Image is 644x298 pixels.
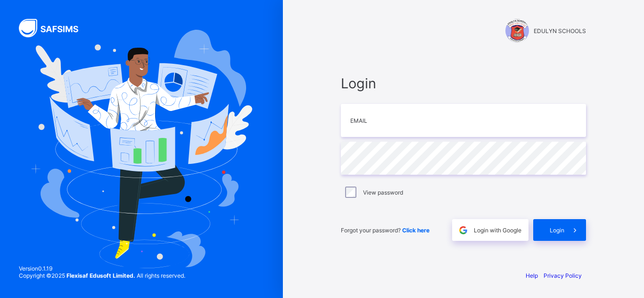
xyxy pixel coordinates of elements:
img: google.396cfc9801f0270233282035f929180a.svg [458,225,469,236]
strong: Flexisaf Edusoft Limited. [66,272,135,279]
span: Login with Google [474,227,521,234]
label: View password [363,189,403,196]
span: Login [550,227,564,234]
a: Click here [402,227,429,234]
span: Version 0.1.19 [19,265,185,272]
img: SAFSIMS Logo [19,19,90,37]
span: Login [341,75,586,92]
span: EDULYN SCHOOLS [534,27,586,34]
img: Hero Image [31,30,252,268]
span: Copyright © 2025 All rights reserved. [19,272,185,279]
a: Help [526,272,538,279]
a: Privacy Policy [544,272,582,279]
span: Forgot your password? [341,227,429,234]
